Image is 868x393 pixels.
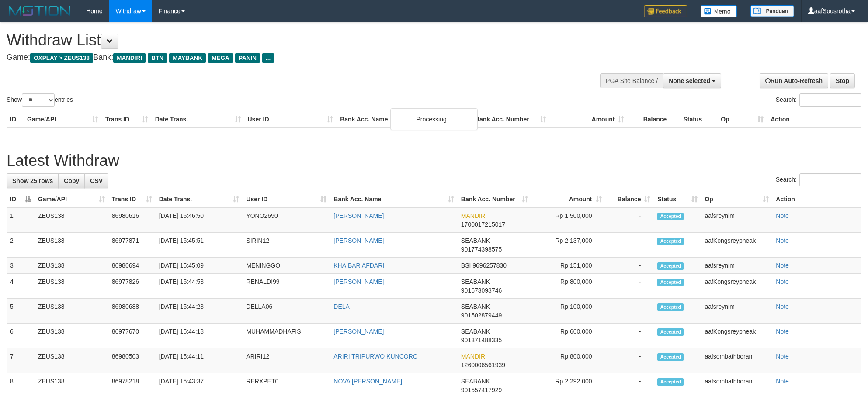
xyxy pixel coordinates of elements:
label: Search: [776,173,861,186]
td: aafsreynim [701,258,772,274]
span: Copy 901502879449 to clipboard [461,312,502,319]
td: [DATE] 15:45:09 [156,258,243,274]
td: Rp 600,000 [531,324,605,348]
span: Accepted [657,378,684,386]
span: CSV [90,177,103,184]
td: ZEUS138 [35,348,108,373]
th: Bank Acc. Number [472,111,550,128]
h1: Withdraw List [7,31,570,49]
th: User ID [244,111,337,128]
td: 86977670 [108,324,156,348]
span: Copy 901673093746 to clipboard [461,287,502,294]
label: Show entries [7,93,73,107]
td: aafsreynim [701,207,772,233]
td: [DATE] 15:44:11 [156,348,243,373]
td: - [605,274,654,299]
td: 86980503 [108,348,156,373]
a: Note [776,262,789,269]
td: aafKongsreypheak [701,324,772,348]
a: Stop [830,73,855,88]
td: aafKongsreypheak [701,233,772,258]
span: MANDIRI [461,212,487,219]
th: ID [7,111,24,128]
span: SEABANK [461,328,490,335]
td: 4 [7,274,35,299]
th: Balance: activate to sort column ascending [605,191,654,207]
span: Copy [64,177,79,184]
td: 86980616 [108,207,156,233]
span: Accepted [657,238,684,245]
a: [PERSON_NAME] [333,237,384,244]
span: SEABANK [461,378,490,385]
span: Accepted [657,213,684,220]
img: panduan.png [750,5,794,17]
span: Copy 1700017215017 to clipboard [461,221,505,228]
td: DELLA06 [243,299,330,324]
td: 2 [7,233,35,258]
td: Rp 1,500,000 [531,207,605,233]
td: ZEUS138 [35,274,108,299]
button: None selected [663,73,721,88]
td: [DATE] 15:45:51 [156,233,243,258]
a: Show 25 rows [7,173,59,188]
td: Rp 800,000 [531,348,605,373]
td: MUHAMMADHAFIS [243,324,330,348]
span: Accepted [657,262,684,270]
a: Note [776,212,789,219]
td: [DATE] 15:44:53 [156,274,243,299]
td: ZEUS138 [35,258,108,274]
span: OXPLAY > ZEUS138 [30,53,93,63]
select: Showentries [22,93,55,107]
span: Show 25 rows [12,177,53,184]
td: - [605,233,654,258]
span: Accepted [657,279,684,286]
span: PANIN [235,53,260,63]
span: Copy 9696257830 to clipboard [472,262,507,269]
span: None selected [669,77,710,84]
span: BSI [461,262,471,269]
td: ARIRI12 [243,348,330,373]
a: Note [776,378,789,385]
span: SEABANK [461,303,490,310]
img: MOTION_logo.png [7,4,73,17]
span: BTN [148,53,167,63]
td: RENALDI99 [243,274,330,299]
th: ID: activate to sort column descending [7,191,35,207]
td: YONO2690 [243,207,330,233]
input: Search: [799,93,861,107]
h1: Latest Withdraw [7,152,861,169]
td: aafKongsreypheak [701,274,772,299]
th: Bank Acc. Name [337,111,472,128]
td: Rp 800,000 [531,274,605,299]
a: Note [776,353,789,360]
td: 7 [7,348,35,373]
td: - [605,258,654,274]
span: MAYBANK [169,53,206,63]
td: 86977871 [108,233,156,258]
td: ZEUS138 [35,299,108,324]
th: Status: activate to sort column ascending [654,191,701,207]
td: - [605,324,654,348]
a: Note [776,237,789,244]
th: Game/API: activate to sort column ascending [35,191,108,207]
td: ZEUS138 [35,233,108,258]
td: 3 [7,258,35,274]
span: SEABANK [461,237,490,244]
th: Amount: activate to sort column ascending [531,191,605,207]
span: Accepted [657,303,684,311]
td: aafsreynim [701,299,772,324]
td: [DATE] 15:44:23 [156,299,243,324]
a: CSV [84,173,108,188]
th: Trans ID: activate to sort column ascending [108,191,156,207]
a: Note [776,303,789,310]
input: Search: [799,173,861,186]
a: Note [776,278,789,285]
td: Rp 100,000 [531,299,605,324]
th: Balance [628,111,680,128]
a: [PERSON_NAME] [333,212,384,219]
td: ZEUS138 [35,207,108,233]
span: MANDIRI [461,353,487,360]
a: DELA [333,303,350,310]
th: Date Trans.: activate to sort column ascending [156,191,243,207]
span: ... [262,53,274,63]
